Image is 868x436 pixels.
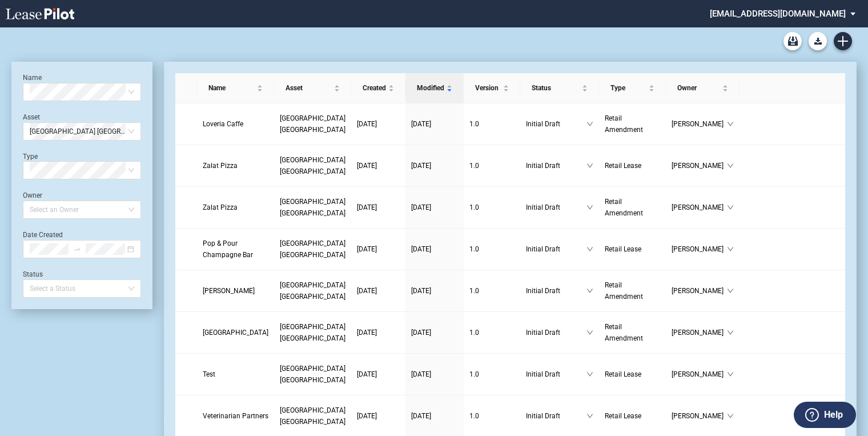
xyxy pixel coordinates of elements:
[411,410,458,422] a: [DATE]
[203,369,268,380] a: Test
[357,285,400,297] a: [DATE]
[411,369,458,380] a: [DATE]
[469,243,515,255] a: 1.0
[586,329,593,336] span: down
[469,329,479,337] span: 1 . 0
[469,285,515,297] a: 1.0
[280,113,345,135] a: [GEOGRAPHIC_DATA] [GEOGRAPHIC_DATA]
[357,162,377,170] span: [DATE]
[23,191,42,199] label: Owner
[73,245,81,253] span: swap-right
[672,160,727,171] span: [PERSON_NAME]
[532,82,580,94] span: Status
[605,410,660,422] a: Retail Lease
[666,73,740,103] th: Owner
[469,203,479,211] span: 1 . 0
[605,412,641,420] span: Retail Lease
[280,154,345,177] a: [GEOGRAPHIC_DATA] [GEOGRAPHIC_DATA]
[794,402,856,428] button: Help
[203,202,268,213] a: Zalat Pizza
[586,413,593,419] span: down
[357,329,377,337] span: [DATE]
[286,82,332,94] span: Asset
[469,412,479,420] span: 1 . 0
[727,329,734,336] span: down
[203,370,215,378] span: Test
[464,73,520,103] th: Version
[727,246,734,253] span: down
[526,202,586,213] span: Initial Draft
[586,162,593,169] span: down
[357,243,400,255] a: [DATE]
[357,327,400,338] a: [DATE]
[469,118,515,130] a: 1.0
[605,160,660,171] a: Retail Lease
[203,329,268,337] span: Market Street
[586,204,593,211] span: down
[672,327,727,338] span: [PERSON_NAME]
[203,160,268,171] a: Zalat Pizza
[280,198,345,217] span: Town Center Colleyville
[203,287,255,295] span: Austin Lorin
[357,120,377,128] span: [DATE]
[727,121,734,127] span: down
[834,32,852,50] a: Create new document
[203,327,268,338] a: [GEOGRAPHIC_DATA]
[526,118,586,130] span: Initial Draft
[203,203,238,211] span: Zalat Pizza
[727,371,734,378] span: down
[727,162,734,169] span: down
[280,365,345,384] span: Town Center Colleyville
[605,243,660,255] a: Retail Lease
[605,245,641,253] span: Retail Lease
[357,245,377,253] span: [DATE]
[672,243,727,255] span: [PERSON_NAME]
[469,120,479,128] span: 1 . 0
[357,412,377,420] span: [DATE]
[469,245,479,253] span: 1 . 0
[280,279,345,302] a: [GEOGRAPHIC_DATA] [GEOGRAPHIC_DATA]
[586,246,593,253] span: down
[672,118,727,130] span: [PERSON_NAME]
[280,323,345,342] span: Town Center Colleyville
[363,82,386,94] span: Created
[672,410,727,422] span: [PERSON_NAME]
[475,82,501,94] span: Version
[203,118,268,130] a: Loveria Caffe
[280,238,345,261] a: [GEOGRAPHIC_DATA] [GEOGRAPHIC_DATA]
[411,285,458,297] a: [DATE]
[526,160,586,171] span: Initial Draft
[23,153,38,161] label: Type
[280,156,345,175] span: Town Center Colleyville
[411,327,458,338] a: [DATE]
[280,321,345,344] a: [GEOGRAPHIC_DATA] [GEOGRAPHIC_DATA]
[280,363,345,386] a: [GEOGRAPHIC_DATA] [GEOGRAPHIC_DATA]
[727,287,734,294] span: down
[357,160,400,171] a: [DATE]
[23,113,40,121] label: Asset
[586,287,593,294] span: down
[411,412,431,420] span: [DATE]
[411,118,458,130] a: [DATE]
[280,405,345,427] a: [GEOGRAPHIC_DATA] [GEOGRAPHIC_DATA]
[357,287,377,295] span: [DATE]
[23,270,43,278] label: Status
[73,245,81,253] span: to
[280,114,345,134] span: Town Center Colleyville
[30,123,134,140] span: Town Center Colleyville
[351,73,405,103] th: Created
[357,203,377,211] span: [DATE]
[203,162,238,170] span: Zalat Pizza
[727,413,734,419] span: down
[605,198,643,217] span: Retail Amendment
[605,323,643,342] span: Retail Amendment
[411,287,431,295] span: [DATE]
[469,162,479,170] span: 1 . 0
[526,243,586,255] span: Initial Draft
[469,160,515,171] a: 1.0
[208,82,255,94] span: Name
[411,202,458,213] a: [DATE]
[411,162,431,170] span: [DATE]
[469,202,515,213] a: 1.0
[605,196,660,219] a: Retail Amendment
